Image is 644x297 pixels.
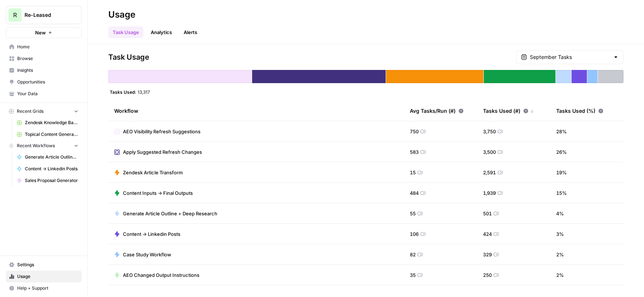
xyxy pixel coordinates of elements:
a: Content Inputs -> Final Outputs [114,189,193,197]
span: 35 [410,271,416,279]
span: Settings [17,261,78,268]
a: Task Usage [108,26,143,38]
span: 2,591 [483,169,496,176]
button: Help + Support [6,282,82,294]
span: Zendesk Article Transform [123,169,183,176]
a: Generate Article Outline + Deep Research [114,210,217,217]
span: Help + Support [17,285,78,292]
span: Apply Suggested Refresh Changes [123,148,202,156]
span: 106 [410,230,419,238]
a: Opportunities [6,76,82,88]
span: 2 % [556,271,564,279]
a: AEO Changed Output Instructions [114,271,199,279]
a: Insights [6,64,82,76]
a: Generate Article Outline + Deep Research [14,151,82,163]
span: 3,750 [483,128,496,135]
span: Topical Content Generation Grid [25,131,78,138]
span: 4 % [556,210,564,217]
span: Zendesk Knowledge Base Update [25,119,78,126]
span: 484 [410,189,419,197]
a: Content -> Linkedin Posts [114,230,180,238]
span: 424 [483,230,492,238]
span: 19 % [556,169,567,176]
span: 329 [483,251,492,258]
span: 13,317 [138,89,150,95]
input: September Tasks [530,53,610,61]
a: Analytics [146,26,176,38]
span: 2 % [556,251,564,258]
a: Settings [6,259,82,271]
div: Tasks Used (#) [483,101,534,121]
div: Tasks Used (%) [556,101,603,121]
span: AEO Changed Output Instructions [123,271,199,279]
span: AEO Visibility Refresh Suggestions [123,128,201,135]
span: Browse [17,55,78,62]
span: Tasks Used: [110,89,136,95]
span: Insights [17,67,78,74]
button: New [6,27,82,38]
span: 1,939 [483,189,496,197]
span: 82 [410,251,416,258]
span: Content Inputs -> Final Outputs [123,189,193,197]
button: Workspace: Re-Leased [6,6,82,24]
div: Workflow [114,101,398,121]
span: 250 [483,271,492,279]
span: Home [17,44,78,50]
span: New [35,29,46,36]
span: Opportunities [17,79,78,85]
div: Avg Tasks/Run (#) [410,101,464,121]
a: Zendesk Knowledge Base Update [14,117,82,129]
a: Topical Content Generation Grid [14,129,82,140]
a: Alerts [179,26,202,38]
button: Recent Grids [6,106,82,117]
span: Sales Proposal Generator [25,177,78,184]
span: 583 [410,148,419,156]
span: 3,500 [483,148,496,156]
a: Usage [6,271,82,282]
span: 15 [410,169,416,176]
span: 26 % [556,148,567,156]
span: 3 % [556,230,564,238]
span: Recent Grids [17,108,44,115]
div: Usage [108,9,135,21]
span: Usage [17,273,78,280]
span: Content -> Linkedin Posts [25,166,78,172]
span: Generate Article Outline + Deep Research [123,210,217,217]
span: Re-Leased [25,11,69,19]
span: 15 % [556,189,567,197]
a: Home [6,41,82,53]
a: Your Data [6,88,82,100]
button: Recent Workflows [6,140,82,151]
span: Your Data [17,90,78,97]
a: Zendesk Article Transform [114,169,183,176]
a: Content -> Linkedin Posts [14,163,82,175]
a: Sales Proposal Generator [14,175,82,186]
span: 28 % [556,128,567,135]
span: Content -> Linkedin Posts [123,230,180,238]
span: Recent Workflows [17,142,55,149]
span: Case Study Workflow [123,251,171,258]
span: Task Usage [108,52,149,62]
span: 55 [410,210,416,217]
span: R [13,11,17,19]
a: Browse [6,53,82,64]
span: Generate Article Outline + Deep Research [25,154,78,160]
a: Case Study Workflow [114,251,171,258]
span: 750 [410,128,419,135]
span: 501 [483,210,492,217]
